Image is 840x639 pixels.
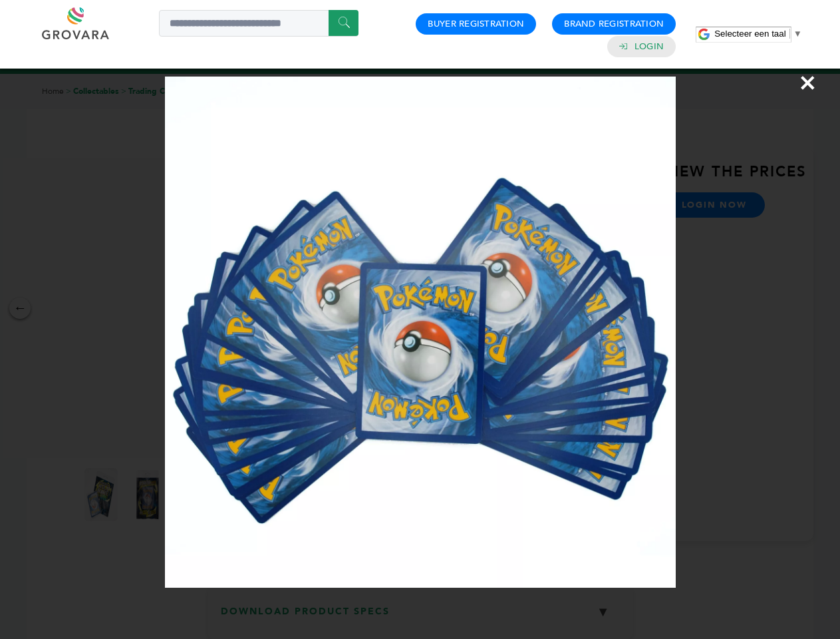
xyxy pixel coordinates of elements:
[428,18,524,30] a: Buyer Registration
[564,18,664,30] a: Brand Registration
[793,29,802,39] span: ▼
[714,29,785,39] span: Selecteer een taal
[634,41,664,53] a: Login
[714,29,802,39] a: Selecteer een taal​
[159,10,358,37] input: Search a product or brand...
[799,64,817,101] span: ×
[165,77,676,588] img: Image Preview
[789,29,790,39] span: ​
